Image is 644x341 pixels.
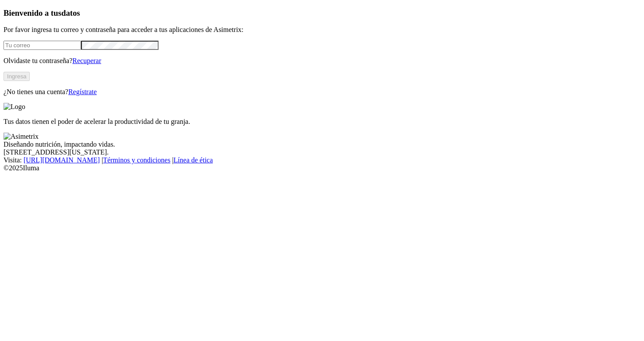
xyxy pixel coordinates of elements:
div: [STREET_ADDRESS][US_STATE]. [4,148,640,156]
span: datos [61,8,80,18]
p: Tus datos tienen el poder de acelerar la productividad de tu granja. [4,118,640,126]
input: Tu correo [4,41,81,50]
a: Recuperar [72,57,101,64]
a: [URL][DOMAIN_NAME] [24,156,100,164]
p: ¿No tienes una cuenta? [4,88,640,96]
a: Línea de ética [173,156,213,164]
div: © 2025 Iluma [4,164,640,172]
div: Visita : | | [4,156,640,164]
a: Términos y condiciones [103,156,170,164]
a: Regístrate [68,88,97,95]
img: Asimetrix [4,133,39,141]
div: Diseñando nutrición, impactando vidas. [4,141,640,148]
img: Logo [4,103,25,111]
h3: Bienvenido a tus [4,8,640,18]
button: Ingresa [4,72,30,81]
p: Olvidaste tu contraseña? [4,57,640,65]
p: Por favor ingresa tu correo y contraseña para acceder a tus aplicaciones de Asimetrix: [4,26,640,34]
